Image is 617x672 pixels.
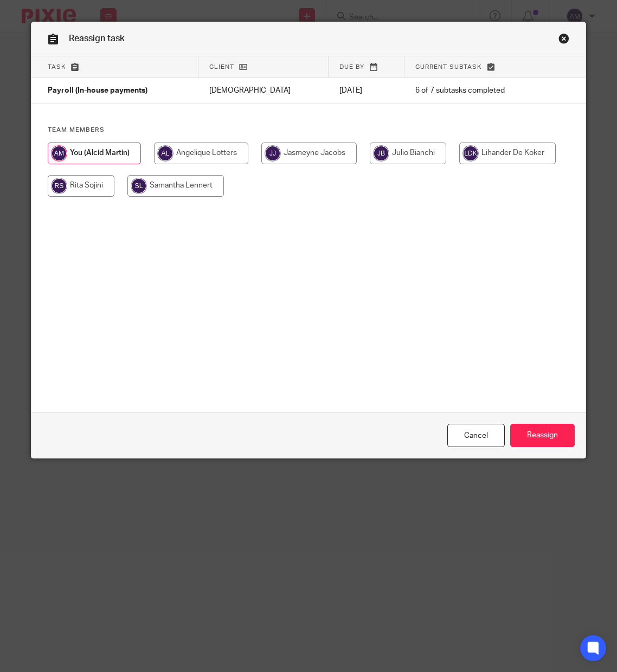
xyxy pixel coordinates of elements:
[48,126,569,134] h4: Team members
[339,85,394,96] p: [DATE]
[415,64,482,70] span: Current subtask
[209,85,318,96] p: [DEMOGRAPHIC_DATA]
[48,64,66,70] span: Task
[510,424,575,447] input: Reassign
[558,33,569,48] a: Close this dialog window
[48,87,147,95] span: Payroll (In-house payments)
[447,424,505,447] a: Close this dialog window
[69,34,125,43] span: Reassign task
[339,64,364,70] span: Due by
[404,78,545,104] td: 6 of 7 subtasks completed
[209,64,234,70] span: Client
